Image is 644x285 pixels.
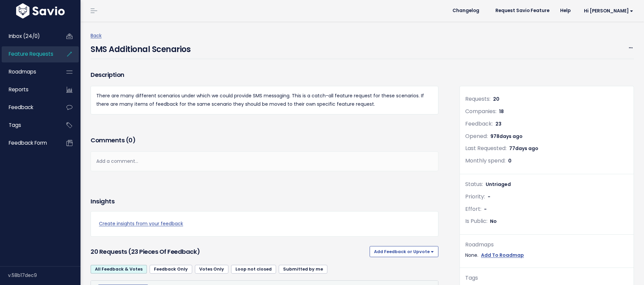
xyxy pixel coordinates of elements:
span: Feature Requests [9,50,53,57]
span: 20 [493,96,499,102]
span: Inbox (24/0) [9,33,40,40]
button: Add Feedback or Upvote [370,246,438,257]
h3: Description [91,70,438,80]
span: Reports [9,86,29,93]
a: Inbox (24/0) [2,29,56,44]
span: Status: [465,180,483,188]
h3: Insights [91,197,114,206]
a: Reports [2,82,56,97]
span: 978 [490,133,523,140]
div: Tags [465,273,628,283]
h3: 20 Requests (23 pieces of Feedback) [91,247,367,256]
span: 0 [508,157,512,164]
span: 0 [128,136,132,144]
a: Help [555,6,576,16]
div: v.58b17dec9 [8,267,80,284]
span: Feedback: [465,120,493,128]
span: Tags [9,122,21,129]
h3: Comments ( ) [91,136,438,145]
span: Feedback form [9,139,47,146]
span: Untriaged [486,181,511,188]
a: Votes Only [195,265,228,274]
span: days ago [515,145,538,152]
a: Feedback [2,100,56,115]
a: All Feedback & Votes [91,265,147,274]
a: Submitted by me [279,265,327,274]
span: Effort: [465,205,481,213]
a: Tags [2,117,56,133]
span: Companies: [465,107,496,115]
span: Opened: [465,132,488,140]
span: Hi [PERSON_NAME] [584,8,633,13]
span: Monthly spend: [465,157,505,164]
a: Add To Roadmap [481,251,524,259]
a: Feedback Only [150,265,192,274]
span: Priority: [465,193,485,200]
span: Requests: [465,95,490,103]
a: Create insights from your feedback [99,220,430,228]
span: - [488,193,490,200]
div: Add a comment... [91,151,438,171]
p: There are many different scenarios under which we could provide SMS messaging. This is a catch-al... [96,92,433,108]
a: Hi [PERSON_NAME] [576,6,639,16]
span: days ago [499,133,523,140]
span: - [484,206,487,212]
a: Back [91,32,102,39]
a: Loop not closed [231,265,276,274]
div: None. [465,251,628,259]
a: Feedback form [2,135,56,151]
span: Roadmaps [9,68,36,75]
span: Changelog [452,8,479,13]
h4: SMS Additional Scenarios [91,40,191,55]
a: Feature Requests [2,46,56,62]
div: Roadmaps [465,240,628,250]
span: No [490,218,497,225]
span: Is Public: [465,217,487,225]
a: Request Savio Feature [490,6,555,16]
span: Feedback [9,104,33,111]
a: Roadmaps [2,64,56,80]
span: 23 [495,121,501,127]
span: Last Requested: [465,144,506,152]
span: 77 [509,145,538,152]
img: logo-white.9d6f32f41409.svg [14,3,66,18]
span: 18 [499,108,504,115]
